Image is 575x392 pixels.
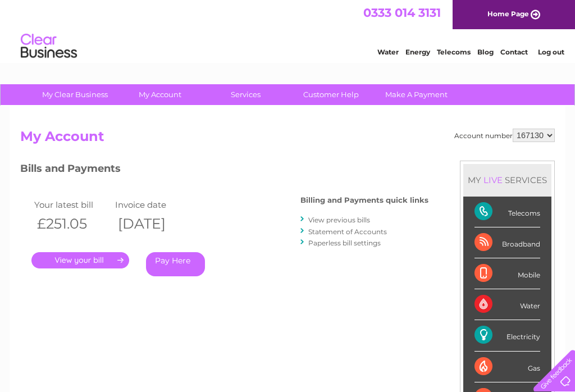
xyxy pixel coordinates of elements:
[31,212,112,235] th: £251.05
[474,197,540,227] div: Telecoms
[114,84,207,105] a: My Account
[463,164,551,196] div: MY SERVICES
[481,175,505,185] div: LIVE
[300,196,428,204] h4: Billing and Payments quick links
[474,320,540,351] div: Electricity
[20,129,555,150] h2: My Account
[23,6,554,54] div: Clear Business is a trading name of Verastar Limited (registered in [GEOGRAPHIC_DATA] No. 3667643...
[405,48,430,56] a: Energy
[377,48,399,56] a: Water
[31,252,129,268] a: .
[31,197,112,212] td: Your latest bill
[500,48,528,56] a: Contact
[308,227,387,236] a: Statement of Accounts
[538,48,564,56] a: Log out
[29,84,121,105] a: My Clear Business
[199,84,292,105] a: Services
[20,161,428,180] h3: Bills and Payments
[437,48,471,56] a: Telecoms
[20,29,77,63] img: logo.png
[363,6,441,20] a: 0333 014 3131
[146,252,205,276] a: Pay Here
[454,129,555,142] div: Account number
[474,289,540,320] div: Water
[112,212,193,235] th: [DATE]
[285,84,377,105] a: Customer Help
[474,258,540,289] div: Mobile
[370,84,463,105] a: Make A Payment
[308,216,370,224] a: View previous bills
[112,197,193,212] td: Invoice date
[477,48,494,56] a: Blog
[474,352,540,382] div: Gas
[308,239,381,247] a: Paperless bill settings
[474,227,540,258] div: Broadband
